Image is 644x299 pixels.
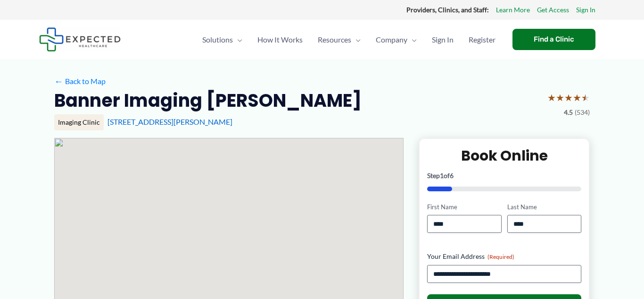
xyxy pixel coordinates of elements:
a: How It Works [250,23,310,56]
a: SolutionsMenu Toggle [195,23,250,56]
span: ★ [556,89,564,106]
a: Register [461,23,503,56]
div: Imaging Clinic [54,114,104,130]
a: ←Back to Map [54,74,106,88]
p: Step of [427,172,581,179]
nav: Primary Site Navigation [195,23,503,56]
span: (Required) [487,253,514,260]
span: Solutions [202,23,233,56]
strong: Providers, Clinics, and Staff: [406,6,489,14]
span: Menu Toggle [407,23,417,56]
a: Find a Clinic [512,29,595,50]
span: (534) [575,106,590,119]
span: ★ [573,89,581,106]
span: 6 [450,171,454,179]
span: Company [376,23,407,56]
a: Sign In [424,23,461,56]
h2: Banner Imaging [PERSON_NAME] [54,89,362,112]
a: ResourcesMenu Toggle [310,23,368,56]
span: Menu Toggle [233,23,242,56]
label: Last Name [507,203,581,212]
span: ★ [564,89,573,106]
span: 1 [440,171,444,179]
h2: Book Online [427,146,581,165]
a: Get Access [537,4,569,16]
a: [STREET_ADDRESS][PERSON_NAME] [107,117,232,126]
a: CompanyMenu Toggle [368,23,424,56]
a: Sign In [576,4,595,16]
span: 4.5 [564,106,573,119]
span: ★ [547,89,556,106]
label: First Name [427,203,501,212]
span: Menu Toggle [351,23,361,56]
span: How It Works [257,23,303,56]
span: ★ [581,89,590,106]
label: Your Email Address [427,252,581,261]
span: ← [54,77,63,85]
span: Resources [318,23,351,56]
a: Learn More [496,4,530,16]
span: Sign In [432,23,454,56]
span: Register [469,23,495,56]
img: Expected Healthcare Logo - side, dark font, small [39,27,121,51]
